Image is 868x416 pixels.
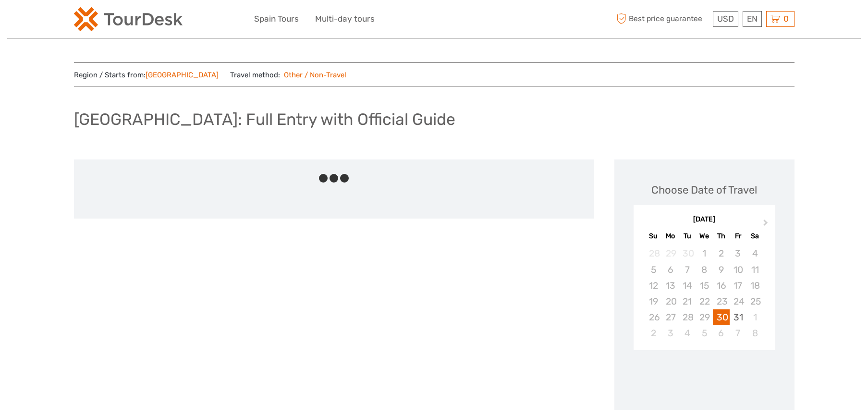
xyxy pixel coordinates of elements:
[730,309,746,325] div: Choose Friday, October 31st, 2025
[662,325,679,341] div: Choose Monday, November 3rd, 2025
[696,309,712,325] div: Not available Wednesday, October 29th, 2025
[662,245,679,261] div: Not available Monday, September 29th, 2025
[645,245,662,261] div: Not available Sunday, September 28th, 2025
[746,262,763,278] div: Not available Saturday, October 11th, 2025
[280,71,347,79] a: Other / Non-Travel
[730,294,746,309] div: Not available Friday, October 24th, 2025
[759,217,774,232] button: Next Month
[645,309,662,325] div: Not available Sunday, October 26th, 2025
[730,325,746,341] div: Choose Friday, November 7th, 2025
[713,262,730,278] div: Not available Thursday, October 9th, 2025
[679,309,696,325] div: Not available Tuesday, October 28th, 2025
[651,183,757,197] div: Choose Date of Travel
[645,294,662,309] div: Not available Sunday, October 19th, 2025
[679,325,696,341] div: Choose Tuesday, November 4th, 2025
[713,245,730,261] div: Not available Thursday, October 2nd, 2025
[746,245,763,261] div: Not available Saturday, October 4th, 2025
[696,262,712,278] div: Not available Wednesday, October 8th, 2025
[713,294,730,309] div: Not available Thursday, October 23rd, 2025
[662,278,679,294] div: Not available Monday, October 13th, 2025
[74,7,183,31] img: 2254-3441b4b5-4e5f-4d00-b396-31f1d84a6ebf_logo_small.png
[782,14,790,24] span: 0
[730,262,746,278] div: Not available Friday, October 10th, 2025
[662,230,679,243] div: Mo
[679,262,696,278] div: Not available Tuesday, October 7th, 2025
[730,245,746,261] div: Not available Friday, October 3rd, 2025
[645,325,662,341] div: Choose Sunday, November 2nd, 2025
[696,325,712,341] div: Choose Wednesday, November 5th, 2025
[713,278,730,294] div: Not available Thursday, October 16th, 2025
[645,278,662,294] div: Not available Sunday, October 12th, 2025
[230,68,347,81] span: Travel method:
[746,294,763,309] div: Not available Saturday, October 25th, 2025
[746,309,763,325] div: Choose Saturday, November 1st, 2025
[713,325,730,341] div: Choose Thursday, November 6th, 2025
[74,70,219,80] span: Region / Starts from:
[636,245,772,341] div: month 2025-10
[713,230,730,243] div: Th
[146,71,219,79] a: [GEOGRAPHIC_DATA]
[662,262,679,278] div: Not available Monday, October 6th, 2025
[645,230,662,243] div: Su
[730,230,746,243] div: Fr
[696,278,712,294] div: Not available Wednesday, October 15th, 2025
[254,12,299,26] a: Spain Tours
[743,11,762,27] div: EN
[645,262,662,278] div: Not available Sunday, October 5th, 2025
[746,278,763,294] div: Not available Saturday, October 18th, 2025
[679,278,696,294] div: Not available Tuesday, October 14th, 2025
[696,294,712,309] div: Not available Wednesday, October 22nd, 2025
[679,230,696,243] div: Tu
[730,278,746,294] div: Not available Friday, October 17th, 2025
[713,309,730,325] div: Choose Thursday, October 30th, 2025
[679,245,696,261] div: Not available Tuesday, September 30th, 2025
[662,294,679,309] div: Not available Monday, October 20th, 2025
[614,11,710,27] span: Best price guarantee
[634,215,775,225] div: [DATE]
[746,230,763,243] div: Sa
[662,309,679,325] div: Not available Monday, October 27th, 2025
[701,375,708,381] div: Loading...
[696,230,712,243] div: We
[74,110,455,129] h1: [GEOGRAPHIC_DATA]: Full Entry with Official Guide
[746,325,763,341] div: Choose Saturday, November 8th, 2025
[696,245,712,261] div: Not available Wednesday, October 1st, 2025
[679,294,696,309] div: Not available Tuesday, October 21st, 2025
[717,14,734,24] span: USD
[315,12,375,26] a: Multi-day tours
